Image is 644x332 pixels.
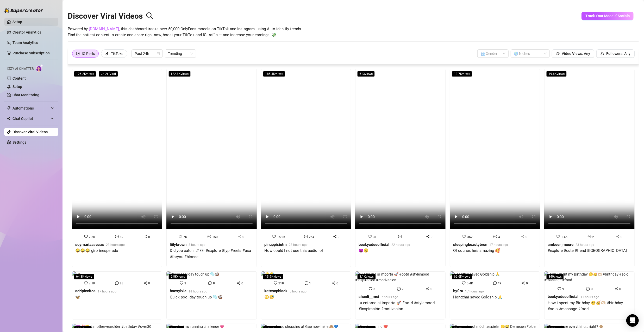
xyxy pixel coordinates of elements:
[12,76,26,80] a: Content
[75,294,116,301] div: 🦋
[305,281,308,285] span: message
[586,287,590,291] span: message
[12,104,49,112] span: Automations
[120,282,123,285] span: 88
[355,271,446,320] a: 3.1Kviewstu entorno si importa 🚀 #ootd #stylemood #inspiración #motivacion370shunli__mei7 hours a...
[450,271,500,277] img: Hongthai saved Goldship 🙏
[552,49,594,58] button: Video Views: Any
[4,8,43,13] img: logo-BBDzfeDw.svg
[238,235,241,238] span: share-alt
[168,71,191,77] span: 122.8K views
[548,294,578,299] strong: beckyxdeeofficial
[582,12,634,20] button: Track Your Models' Socials
[556,52,560,55] span: eye
[355,69,446,267] a: 613views3110beckyxdeeofficial22 hours ago😈😏
[84,281,88,285] span: heart
[620,287,621,291] span: 0
[12,20,22,24] a: Setup
[148,235,150,239] span: 0
[621,235,622,239] span: 0
[84,235,88,238] span: heart
[544,271,635,320] a: 340viewsHow i spent my Birthday ☺️🥳🫶🏼 #birthday #solo #massage #food900beckyxdeeofficial11 hours ...
[261,271,351,320] a: 13.9Kviews😳😅21810katesophiaok5 hours ago😳😅
[450,271,540,320] a: 66.6KviewsHongthai saved Goldship 🙏5.4K490by0ru17 hours agoHongthai saved Goldship 🙏
[89,282,95,285] span: 7.1K
[562,287,564,291] span: 9
[212,235,218,239] span: 150
[596,49,635,58] button: Followers: Any
[521,235,524,238] span: share-alt
[453,248,508,254] div: Of course, he’s amazing 🥰
[68,26,302,38] span: Powered by , this dashboard tracks over 50,000 OnlyFans models on TikTok and Instagram, using AI ...
[180,281,183,285] span: heart
[7,117,10,120] img: Chat Copilot
[489,243,508,247] span: 17 hours ago
[426,235,430,238] span: share-alt
[74,326,91,332] span: 321 views
[189,243,205,247] span: 8 hours ago
[465,290,484,293] span: 17 hours ago
[36,64,44,72] img: AI Chatter
[544,324,603,329] img: Twins share everything… right? 🙊
[12,85,22,89] a: Setup
[170,289,186,293] strong: baesylvie
[462,235,466,238] span: heart
[381,295,398,299] span: 7 hours ago
[391,243,410,247] span: 22 hours ago
[168,274,187,279] span: 5.8K views
[183,235,187,239] span: 7K
[166,271,219,277] img: Quick pool day touch up 🫧🥥
[72,69,162,267] a: 126.2Kviewsrise2x Viral2.6K820soymariaasecas23 hours ago😂😂😂 giro inesperado
[115,235,119,238] span: message
[242,235,244,239] span: 0
[467,282,473,285] span: 5.4K
[453,242,487,247] strong: sleepingbeautybron
[148,282,150,285] span: 0
[170,248,253,260] div: Did you catch it? 👀 #explore #fyp #reels #usa #foryou #blonde
[580,295,599,299] span: 11 hours ago
[213,282,215,285] span: 8
[359,242,389,247] strong: beckyxdeeofficial
[168,326,184,332] span: 2K views
[277,235,285,239] span: 15.2K
[615,287,618,291] span: share-alt
[12,140,26,144] a: Settings
[546,71,567,77] span: 19.6K views
[106,243,125,247] span: 23 hours ago
[237,281,240,285] span: share-alt
[189,290,207,293] span: 18 hours ago
[544,271,635,283] img: How i spent my Birthday ☺️🥳🫶🏼 #birthday #solo #massage #food
[498,235,500,239] span: 4
[616,235,620,238] span: share-alt
[264,289,287,293] strong: katesophiaok
[166,271,257,320] a: 5.8KviewsQuick pool day touch up 🫧🥥380baesylvie18 hours agoQuick pool day touch up 🫧🥥
[99,71,118,77] span: 2 x Viral
[264,294,307,301] div: 😳😅
[89,27,119,31] a: [DOMAIN_NAME]
[261,271,274,277] img: 😳😅
[544,69,635,267] a: 19.6Kviews1.4K210ambeer_moore23 hours ago#explore #cute #trend #[GEOGRAPHIC_DATA]
[359,294,379,299] strong: shunli__mei
[166,324,224,329] img: Day 2 of my running challenge 💗
[562,52,590,56] span: Video Views: Any
[76,52,80,55] span: instagram
[170,294,223,301] div: Quick pool day touch up 🫧🥥
[576,243,594,247] span: 23 hours ago
[111,50,123,58] div: TikToks
[12,130,48,134] a: Discover Viral Videos
[355,324,388,329] img: Good morning ❤️
[143,235,147,238] span: share-alt
[359,300,442,312] div: tu entorno si importa 🚀 #ootd #stylemood #inspiración #motivacion
[546,326,565,332] span: 5.5K views
[115,281,119,285] span: message
[606,52,630,56] span: Followers: Any
[357,326,376,332] span: 4.8K views
[309,282,311,285] span: 1
[74,274,94,279] span: 64.3K views
[146,12,154,20] span: search
[82,50,95,58] div: IG Reels
[12,93,39,97] a: Chat Monitoring
[452,71,472,77] span: 13.7K views
[290,290,307,293] span: 5 hours ago
[626,314,639,327] div: Open Intercom Messenger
